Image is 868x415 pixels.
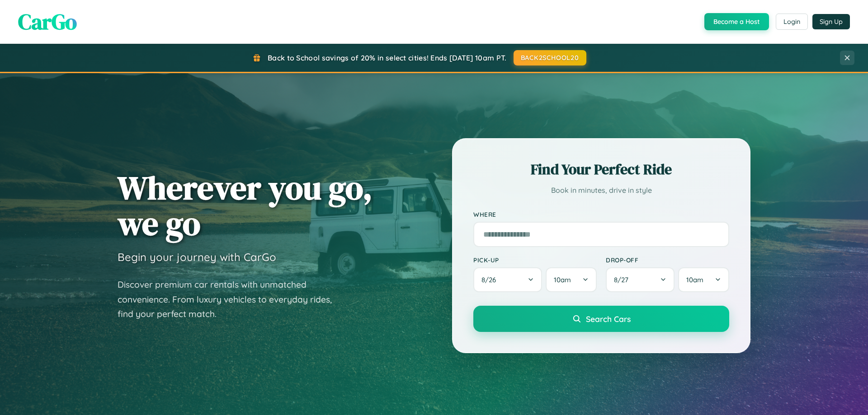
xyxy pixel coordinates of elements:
h2: Find Your Perfect Ride [473,159,729,179]
label: Where [473,210,729,218]
button: Become a Host [704,13,769,30]
p: Book in minutes, drive in style [473,184,729,197]
span: Back to School savings of 20% in select cities! Ends [DATE] 10am PT. [268,53,506,62]
h3: Begin your journey with CarGo [118,250,276,264]
label: Drop-off [606,256,729,264]
span: 8 / 27 [614,275,633,284]
label: Pick-up [473,256,597,264]
button: Sign Up [812,14,850,29]
button: 10am [546,267,597,292]
span: 10am [554,275,571,284]
span: 10am [686,275,703,284]
button: Login [776,14,808,30]
button: 8/26 [473,267,542,292]
button: BACK2SCHOOL20 [514,50,586,65]
span: CarGo [18,7,77,37]
p: Discover premium car rentals with unmatched convenience. From luxury vehicles to everyday rides, ... [118,277,344,322]
button: 8/27 [606,267,675,292]
span: Search Cars [586,314,631,324]
button: 10am [678,267,729,292]
h1: Wherever you go, we go [118,170,373,241]
button: Search Cars [473,306,729,332]
span: 8 / 26 [481,275,500,284]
